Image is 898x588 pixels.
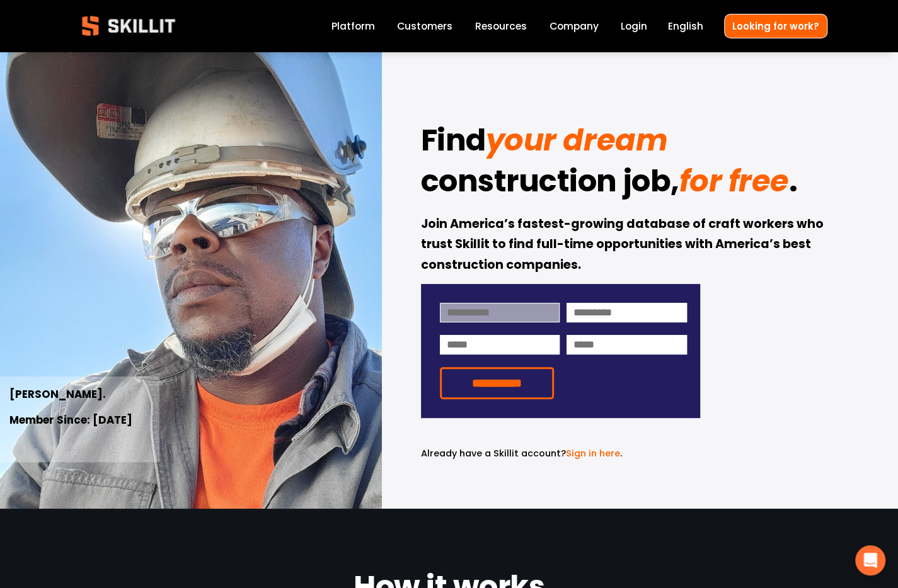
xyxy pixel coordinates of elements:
p: . [421,446,700,461]
a: Company [549,18,598,35]
a: folder dropdown [475,18,527,35]
span: Already have a Skillit account? [421,447,566,460]
strong: Find [421,117,486,169]
a: Platform [331,18,374,35]
strong: Member Since: [DATE] [9,412,132,430]
div: language picker [668,18,703,35]
strong: . [789,158,798,210]
a: Customers [397,18,452,35]
a: Sign in here [566,447,620,460]
em: your dream [486,119,667,161]
strong: construction job, [421,158,679,210]
span: Resources [475,19,527,33]
a: Looking for work? [724,14,827,38]
em: for free [679,160,788,202]
img: Skillit [71,7,186,45]
a: Login [621,18,647,35]
strong: [PERSON_NAME]. [9,386,106,404]
strong: Join America’s fastest-growing database of craft workers who trust Skillit to find full-time oppo... [421,215,826,276]
div: Open Intercom Messenger [855,545,885,575]
span: English [668,19,703,33]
